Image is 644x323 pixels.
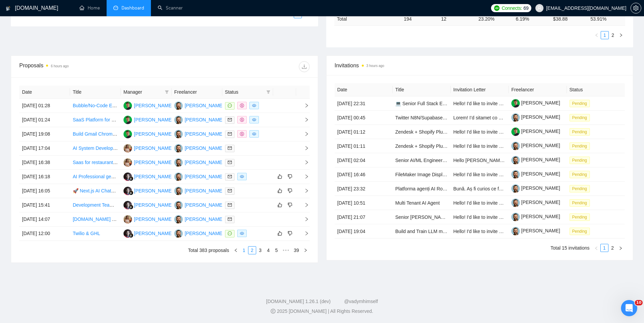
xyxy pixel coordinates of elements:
[291,246,302,254] li: 39
[401,12,438,25] td: 194
[299,146,309,151] span: right
[621,300,637,316] iframe: Intercom live chat
[393,224,451,238] td: Build and Train LLM model for based on text data
[395,172,487,177] a: FileMaker Image Display Specialist Needed
[570,157,590,164] span: Pending
[511,199,520,207] img: c1-JWQDXWEy3CnA6sRtFzzU22paoDq5cZnWyBNc3HWqwvuW0qNnjm1CMP-YmbEEtPC
[124,117,173,122] a: MB[PERSON_NAME]
[395,158,562,163] a: Senior AI/ML Engineer for Workflow Product (Retrieval + Deterministic Engines)
[124,145,173,151] a: AV[PERSON_NAME]
[609,31,617,39] li: 2
[511,214,560,219] a: [PERSON_NAME]
[335,182,393,196] td: [DATE] 23:32
[266,299,331,304] a: [DOMAIN_NAME] 1.26.1 (dev)
[19,198,70,212] td: [DATE] 15:41
[395,129,548,135] a: Zendesk + Shopify Plus + Google Drive AI Integration (Flat-Rate Project)
[165,90,169,94] span: filter
[511,184,520,193] img: c1-JWQDXWEy3CnA6sRtFzzU22paoDq5cZnWyBNc3HWqwvuW0qNnjm1CMP-YmbEEtPC
[185,102,224,109] div: [PERSON_NAME]
[19,184,70,198] td: [DATE] 16:05
[335,210,393,224] td: [DATE] 21:07
[124,88,162,96] span: Manager
[335,61,625,70] span: Invitations
[174,172,183,181] img: VK
[631,5,641,11] span: setting
[129,205,133,209] img: gigradar-bm.png
[277,231,282,236] span: like
[335,196,393,210] td: [DATE] 10:51
[601,31,609,39] li: 1
[393,139,451,153] td: Zendesk + Shopify Plus + Google Drive AI Integration (Flat-Rate Project)
[113,5,118,10] span: dashboard
[70,212,121,227] td: Bubble.io Developer for Fintech MVP (Stripe Connect Integration)
[232,246,240,254] button: left
[124,158,132,167] img: AV
[619,246,623,250] span: right
[124,216,173,222] a: AV[PERSON_NAME]
[174,187,183,195] img: VK
[276,187,284,195] button: like
[70,227,121,241] td: Twilio & GHL
[635,300,643,305] span: 10
[395,186,456,191] a: Platforma agenți AI România
[174,130,183,138] img: VK
[185,173,224,180] div: [PERSON_NAME]
[286,201,294,209] button: dislike
[570,213,590,221] span: Pending
[163,87,170,97] span: filter
[174,229,183,238] img: VK
[619,33,623,37] span: right
[174,101,183,110] img: VK
[511,228,560,233] a: [PERSON_NAME]
[121,86,172,99] th: Manager
[185,215,224,223] div: [PERSON_NAME]
[19,212,70,227] td: [DATE] 14:07
[228,103,232,108] span: message
[70,113,121,127] td: SaaS Platform for Beauty Professionals with Bubble
[19,61,164,72] div: Proposals
[570,115,593,120] a: Pending
[570,228,593,234] a: Pending
[19,170,70,184] td: [DATE] 16:18
[134,173,173,180] div: [PERSON_NAME]
[134,215,173,223] div: [PERSON_NAME]
[570,185,590,192] span: Pending
[299,160,309,165] span: right
[185,116,224,123] div: [PERSON_NAME]
[617,31,625,39] li: Next Page
[299,64,309,69] span: download
[124,101,132,110] img: MB
[174,116,183,124] img: VK
[395,143,548,149] a: Zendesk + Shopify Plus + Google Drive AI Integration (Flat-Rate Project)
[134,187,173,194] div: [PERSON_NAME]
[288,188,292,193] span: dislike
[174,158,183,167] img: VK
[70,170,121,184] td: AI Professional gezocht voor automatisering interne processen (bouwsector, Nederlands sprekend)
[134,102,173,109] div: [PERSON_NAME]
[630,3,641,14] button: setting
[601,244,608,252] a: 1
[124,116,132,124] img: MB
[393,111,451,125] td: Twitter N8N/Supabase Automation
[395,115,468,120] a: Twitter N8N/Supabase Automation
[19,113,70,127] td: [DATE] 01:24
[174,174,224,179] a: VK[PERSON_NAME]
[70,184,121,198] td: 🚀 Next.js AI Chatbot Engineer | Conversational AI + Integrations
[19,227,70,241] td: [DATE] 12:00
[73,216,228,222] a: [DOMAIN_NAME] Developer for Fintech MVP (Stripe Connect Integration)
[511,213,520,221] img: c1-JWQDXWEy3CnA6sRtFzzU22paoDq5cZnWyBNc3HWqwvuW0qNnjm1CMP-YmbEEtPC
[511,114,560,120] a: [PERSON_NAME]
[225,88,264,96] span: Status
[608,244,617,252] li: 2
[172,86,222,99] th: Freelancer
[129,176,133,181] img: gigradar-bm.png
[134,159,173,166] div: [PERSON_NAME]
[286,10,294,18] button: left
[185,187,224,194] div: [PERSON_NAME]
[281,246,291,254] li: Next 5 Pages
[264,246,272,254] li: 4
[174,230,224,236] a: VK[PERSON_NAME]
[511,128,520,136] img: c1CkLHUIwD5Ucvm7oiXNAph9-NOmZLZpbVsUrINqn_V_EzHsJW7P7QxldjUFcJOdWX
[129,190,133,195] img: gigradar-bm.png
[158,5,183,11] a: searchScanner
